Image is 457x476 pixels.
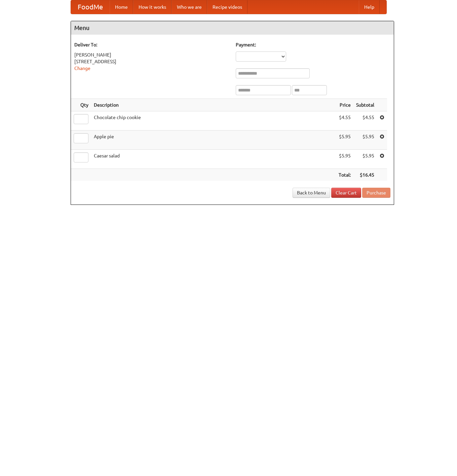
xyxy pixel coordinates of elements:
[359,0,380,14] a: Help
[336,111,353,131] td: $4.55
[353,131,377,150] td: $5.95
[353,150,377,169] td: $5.95
[353,169,377,181] th: $16.45
[353,111,377,131] td: $4.55
[172,0,207,14] a: Who we are
[133,0,172,14] a: How it works
[236,41,390,48] h5: Payment:
[353,99,377,111] th: Subtotal
[71,99,91,111] th: Qty
[91,150,336,169] td: Caesar salad
[110,0,133,14] a: Home
[331,188,361,198] a: Clear Cart
[74,58,229,65] div: [STREET_ADDRESS]
[74,51,229,58] div: [PERSON_NAME]
[336,169,353,181] th: Total:
[336,131,353,150] td: $5.95
[293,188,330,198] a: Back to Menu
[362,188,390,198] button: Purchase
[91,111,336,131] td: Chocolate chip cookie
[74,41,229,48] h5: Deliver To:
[91,131,336,150] td: Apple pie
[336,150,353,169] td: $5.95
[207,0,247,14] a: Recipe videos
[91,99,336,111] th: Description
[71,21,394,35] h4: Menu
[74,66,90,71] a: Change
[71,0,110,14] a: FoodMe
[336,99,353,111] th: Price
